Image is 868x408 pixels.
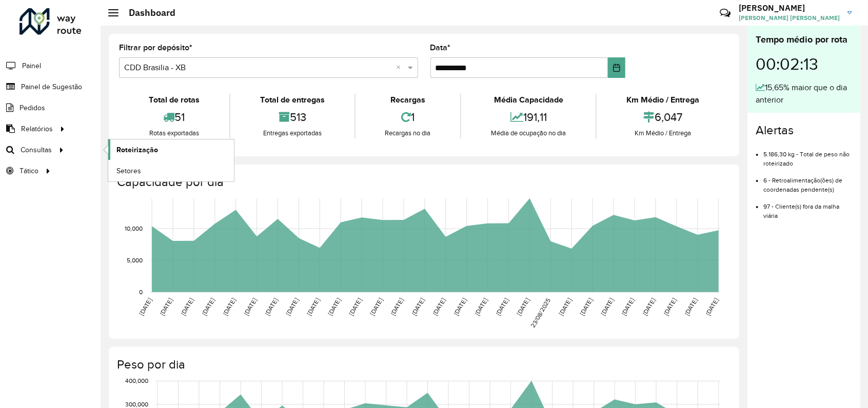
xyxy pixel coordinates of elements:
a: Setores [108,160,234,181]
text: [DATE] [704,297,719,317]
text: 400,000 [125,378,148,384]
a: Contato Rápido [714,2,736,24]
text: [DATE] [264,297,279,317]
h4: Capacidade por dia [117,175,729,190]
li: 97 - Cliente(s) fora da malha viária [763,194,852,220]
div: Km Médio / Entrega [599,128,726,138]
a: Roteirização [108,139,234,160]
text: [DATE] [327,297,342,317]
text: [DATE] [243,297,258,317]
div: Total de entregas [233,94,352,106]
text: [DATE] [369,297,384,317]
text: [DATE] [621,297,636,317]
text: [DATE] [180,297,194,317]
span: Relatórios [21,124,53,134]
span: Clear all [397,62,405,74]
span: Setores [116,166,141,176]
div: 15,65% maior que o dia anterior [756,81,852,106]
div: Total de rotas [122,94,227,106]
text: [DATE] [663,297,678,317]
text: [DATE] [390,297,405,317]
div: 191,11 [464,106,593,128]
text: [DATE] [222,297,236,317]
text: [DATE] [348,297,363,317]
div: 1 [358,106,458,128]
text: [DATE] [159,297,173,317]
div: Recargas [358,94,458,106]
div: Média Capacidade [464,94,593,106]
text: [DATE] [285,297,300,317]
span: Painel [22,60,41,71]
div: Tempo médio por rota [756,33,852,47]
text: [DATE] [138,297,153,317]
h3: [PERSON_NAME] [739,3,840,13]
div: 513 [233,106,352,128]
text: [DATE] [600,297,615,317]
div: Entregas exportadas [233,128,352,138]
text: [DATE] [558,297,573,317]
span: Pedidos [19,103,45,113]
h2: Dashboard [119,7,175,18]
h4: Peso por dia [117,357,729,372]
span: Roteirização [116,145,158,155]
text: 5,000 [127,257,143,263]
text: [DATE] [642,297,657,317]
span: Painel de Sugestão [21,81,82,92]
text: 0 [139,289,143,295]
text: 10,000 [125,225,143,232]
button: Choose Date [608,57,625,78]
text: 300,000 [125,401,148,407]
div: 6,047 [599,106,726,128]
text: [DATE] [683,297,698,317]
h4: Alertas [756,123,852,138]
span: Consultas [21,145,52,155]
label: Data [430,42,451,54]
text: [DATE] [411,297,426,317]
text: [DATE] [495,297,509,317]
text: 23/08/2025 [529,297,551,329]
div: Média de ocupação no dia [464,128,593,138]
text: [DATE] [474,297,488,317]
div: Rotas exportadas [122,128,227,138]
text: [DATE] [306,297,321,317]
label: Filtrar por depósito [119,42,192,54]
text: [DATE] [452,297,467,317]
div: 00:02:13 [756,47,852,81]
span: Tático [19,166,38,176]
div: 51 [122,106,227,128]
div: Recargas no dia [358,128,458,138]
div: Km Médio / Entrega [599,94,726,106]
text: [DATE] [516,297,530,317]
text: [DATE] [431,297,446,317]
text: [DATE] [201,297,215,317]
li: 6 - Retroalimentação(ões) de coordenadas pendente(s) [763,168,852,194]
li: 5.186,30 kg - Total de peso não roteirizado [763,142,852,168]
span: [PERSON_NAME] [PERSON_NAME] [739,13,840,23]
text: [DATE] [579,297,594,317]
